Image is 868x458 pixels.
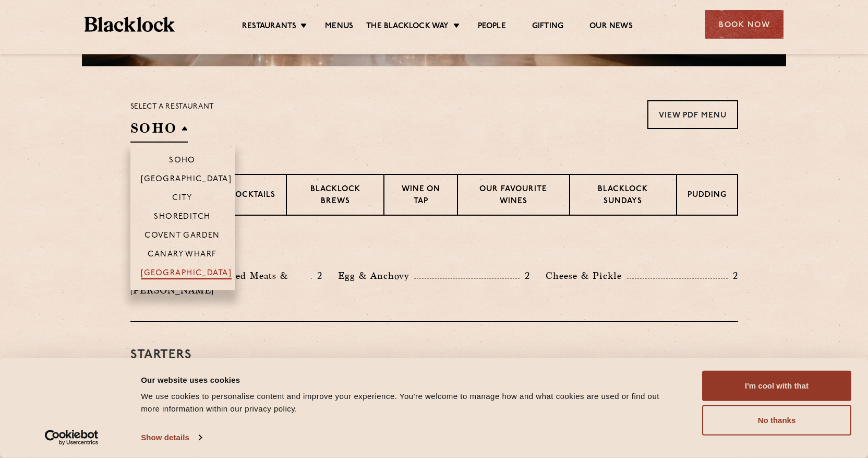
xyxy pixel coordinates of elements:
p: City [172,194,192,204]
p: Wine on Tap [395,184,446,208]
div: Book Now [705,10,783,39]
a: Our News [589,21,633,33]
a: People [478,21,506,33]
a: View PDF Menu [647,100,738,129]
p: Blacklock Brews [297,184,373,208]
p: [GEOGRAPHIC_DATA] [141,269,232,279]
p: Canary Wharf [148,250,216,261]
h2: SOHO [130,119,188,143]
h3: Pre Chop Bites [130,242,738,255]
img: BL_Textured_Logo-footer-cropped.svg [85,17,175,32]
p: 2 [520,269,530,283]
button: I'm cool with that [702,371,851,401]
p: Our favourite wines [468,184,559,208]
a: Restaurants [242,21,296,33]
a: Show details [141,430,201,445]
p: Cheese & Pickle [546,268,627,283]
p: Covent Garden [144,231,220,242]
div: Our website uses cookies [141,373,679,386]
a: Usercentrics Cookiebot - opens in a new window [26,430,117,445]
p: Select a restaurant [130,100,214,114]
p: Shoreditch [154,213,211,223]
p: Egg & Anchovy [338,268,414,283]
p: Pudding [688,190,727,203]
p: Cocktails [229,190,275,203]
a: Gifting [532,21,563,33]
p: Blacklock Sundays [581,184,665,208]
p: 2 [312,269,322,283]
a: The Blacklock Way [366,21,449,33]
p: [GEOGRAPHIC_DATA] [141,175,232,185]
p: 2 [728,269,738,283]
button: No thanks [702,405,851,436]
a: Menus [325,21,353,33]
p: Soho [169,156,196,167]
div: We use cookies to personalise content and improve your experience. You're welcome to manage how a... [141,390,679,415]
h3: Starters [130,348,738,362]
